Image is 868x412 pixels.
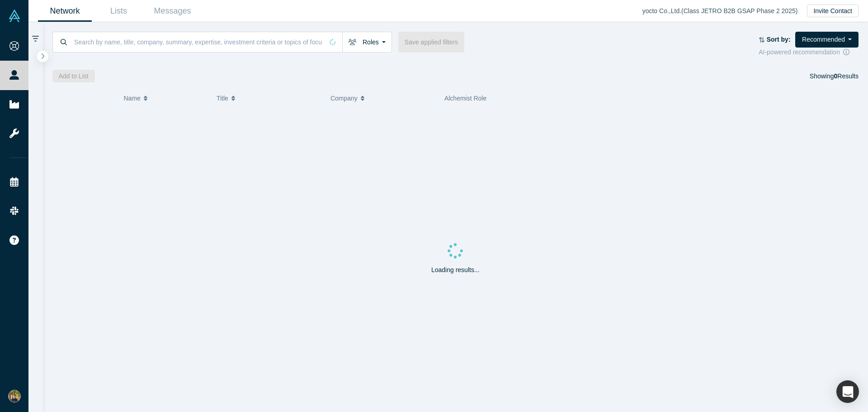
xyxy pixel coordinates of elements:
[217,89,228,108] span: Title
[38,0,92,22] a: Network
[759,48,859,57] div: AI-powered recommendation
[123,89,140,108] span: Name
[330,89,358,108] span: Company
[330,89,435,108] button: Company
[8,390,21,402] img: Takafumi Kawano's Account
[8,10,21,22] img: Alchemist Vault Logo
[810,70,859,82] div: Showing
[342,32,392,53] button: Roles
[834,72,859,80] span: Results
[807,5,859,17] button: Invite Contact
[52,70,95,82] button: Add to List
[767,36,791,43] strong: Sort by:
[146,0,199,22] a: Messages
[398,32,464,53] button: Save applied filters
[834,72,838,80] strong: 0
[217,89,321,108] button: Title
[92,0,146,22] a: Lists
[444,95,486,102] span: Alchemist Role
[795,32,859,48] button: Recommended
[73,31,323,53] input: Search by name, title, company, summary, expertise, investment criteria or topics of focus
[642,6,807,16] div: yocto Co.,Ltd. ( Class JETRO B2B GSAP Phase 2 2025 )
[123,89,207,108] button: Name
[431,265,480,275] p: Loading results...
